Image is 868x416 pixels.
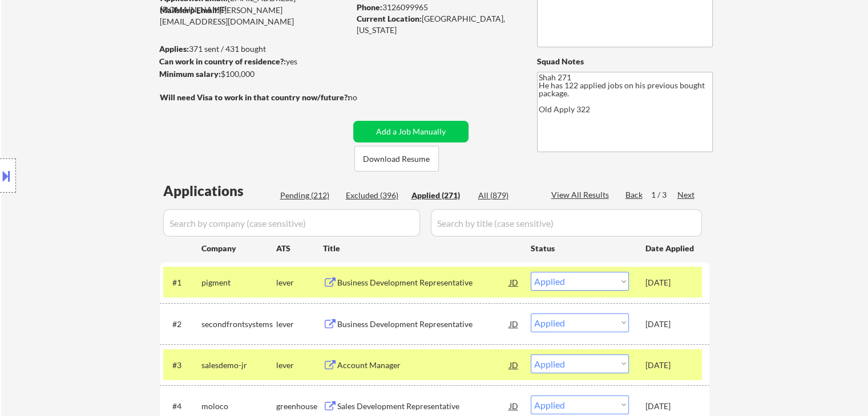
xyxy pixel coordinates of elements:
[280,190,337,201] div: Pending (212)
[348,92,381,103] div: no
[357,2,518,13] div: 3126099965
[159,68,349,80] div: $100,000
[508,272,520,292] div: JD
[431,209,702,236] input: Search by title (case sensitive)
[172,360,192,371] div: #3
[508,354,520,375] div: JD
[645,277,696,288] div: [DATE]
[323,243,520,254] div: Title
[159,69,221,79] strong: Minimum salary:
[478,190,535,201] div: All (879)
[172,319,192,330] div: #2
[276,360,323,371] div: lever
[537,56,713,67] div: Squad Notes
[163,209,420,236] input: Search by company (case sensitive)
[645,319,696,330] div: [DATE]
[677,189,696,201] div: Next
[353,121,469,142] button: Add a Job Manually
[337,360,510,371] div: Account Manager
[411,190,469,201] div: Applied (271)
[531,238,629,258] div: Status
[346,190,403,201] div: Excluded (396)
[201,360,276,371] div: salesdemo-jr
[163,184,276,198] div: Applications
[625,189,644,201] div: Back
[337,319,510,330] div: Business Development Representative
[551,189,612,201] div: View All Results
[337,277,510,288] div: Business Development Representative
[276,277,323,288] div: lever
[357,14,422,23] strong: Current Location:
[201,319,276,330] div: secondfrontsystems
[172,401,192,412] div: #4
[160,5,349,27] div: [PERSON_NAME][EMAIL_ADDRESS][DOMAIN_NAME]
[645,360,696,371] div: [DATE]
[508,313,520,334] div: JD
[651,189,677,201] div: 1 / 3
[201,277,276,288] div: pigment
[276,319,323,330] div: lever
[159,56,286,66] strong: Can work in country of residence?:
[159,44,189,54] strong: Applies:
[357,13,518,35] div: [GEOGRAPHIC_DATA], [US_STATE]
[354,146,439,172] button: Download Resume
[159,56,346,67] div: yes
[201,243,276,254] div: Company
[645,243,696,254] div: Date Applied
[159,43,349,55] div: 371 sent / 431 bought
[276,243,323,254] div: ATS
[160,92,350,102] strong: Will need Visa to work in that country now/future?:
[357,2,382,12] strong: Phone:
[201,401,276,412] div: moloco
[645,401,696,412] div: [DATE]
[276,401,323,412] div: greenhouse
[160,5,219,15] strong: Mailslurp Email:
[172,277,192,288] div: #1
[508,395,520,416] div: JD
[337,401,510,412] div: Sales Development Representative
